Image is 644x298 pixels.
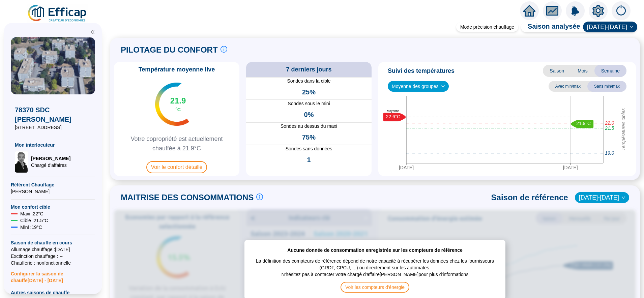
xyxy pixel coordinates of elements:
[11,188,95,195] span: [PERSON_NAME]
[543,65,571,77] span: Saison
[549,81,587,92] span: Avec min/max
[175,106,181,113] span: °C
[571,65,594,77] span: Mois
[11,260,95,266] span: Chaufferie : non fonctionnelle
[612,1,631,20] img: alerts
[11,266,95,284] span: Configurer la saison de chauffe [DATE] - [DATE]
[546,5,558,17] span: fund
[15,151,28,173] img: Chargé d'affaires
[221,46,227,53] span: info-circle
[135,65,219,74] span: Température moyenne live
[170,95,186,106] span: 21.9
[15,124,91,131] span: [STREET_ADDRESS]
[155,83,189,126] img: indicateur températures
[11,204,95,210] span: Mon confort cible
[592,5,604,17] span: setting
[11,246,95,253] span: Allumage chauffage : [DATE]
[282,271,469,282] span: N'hésitez pas à contacter votre chargé d'affaire [PERSON_NAME] pour plus d'informations
[630,25,634,29] span: down
[387,109,399,113] text: Moyenne
[587,81,626,92] span: Sans min/max
[621,196,625,200] span: down
[90,30,95,34] span: double-left
[521,22,580,32] span: Saison analysée
[251,254,499,271] span: La définition des compteurs de référence dépend de notre capacité à récupérer les données chez le...
[386,114,401,119] text: 22.6°C
[256,193,263,200] span: info-circle
[20,224,42,231] span: Mini : 19 °C
[31,162,70,169] span: Chargé d'affaires
[605,120,614,126] tspan: 22.0
[287,247,463,254] span: Aucune donnée de consommation enregistrée sur les compteurs de référence
[579,192,625,203] span: 2022-2023
[587,22,633,32] span: 2024-2025
[117,134,237,153] span: Votre copropriété est actuellement chauffée à 21.9°C
[31,155,70,162] span: [PERSON_NAME]
[456,22,518,32] div: Mode précision chauffage
[246,145,372,152] span: Sondes sans données
[566,1,585,20] img: alerts
[605,125,614,131] tspan: 21.5
[246,78,372,85] span: Sondes dans la cible
[286,65,331,74] span: 7 derniers jours
[523,5,535,17] span: home
[246,100,372,107] span: Sondes sous le mini
[121,44,218,55] span: PILOTAGE DU CONFORT
[121,192,254,203] span: MAITRISE DES CONSOMMATIONS
[11,253,95,260] span: Exctinction chauffage : --
[11,181,95,188] span: Référent Chauffage
[15,142,91,148] span: Mon interlocuteur
[341,282,409,293] span: Voir les compteurs d'énergie
[307,155,311,165] span: 1
[304,110,314,119] span: 0%
[27,4,88,23] img: efficap energie logo
[392,81,445,91] span: Moyenne des groupes
[146,161,207,173] span: Voir le confort détaillé
[15,105,91,124] span: 78370 SDC [PERSON_NAME]
[20,217,48,224] span: Cible : 21.5 °C
[621,109,626,151] tspan: Températures cibles
[302,87,316,97] span: 25%
[302,132,316,142] span: 75%
[441,84,445,88] span: down
[563,165,578,170] tspan: [DATE]
[388,66,455,76] span: Suivi des températures
[11,289,95,296] span: Autres saisons de chauffe
[576,121,591,126] text: 21.9°C
[399,165,414,170] tspan: [DATE]
[605,151,614,156] tspan: 19.0
[491,192,568,203] span: Saison de référence
[594,65,626,77] span: Semaine
[20,210,43,217] span: Maxi : 22 °C
[11,239,95,246] span: Saison de chauffe en cours
[246,123,372,130] span: Sondes au dessus du maxi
